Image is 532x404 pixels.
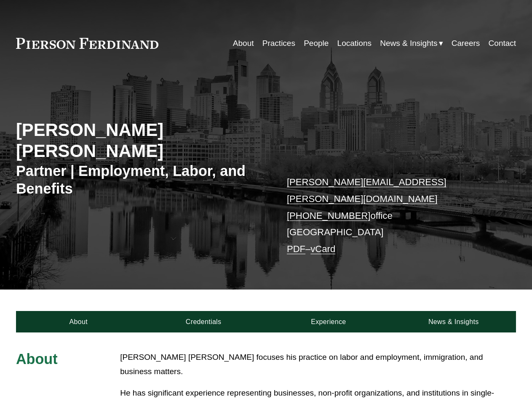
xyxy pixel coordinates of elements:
a: [PHONE_NUMBER] [287,210,370,221]
a: About [16,311,141,332]
a: folder dropdown [380,35,443,51]
a: Practices [262,35,295,51]
a: [PERSON_NAME][EMAIL_ADDRESS][PERSON_NAME][DOMAIN_NAME] [287,177,446,204]
a: PDF [287,244,305,254]
h2: [PERSON_NAME] [PERSON_NAME] [16,120,266,162]
a: Credentials [141,311,266,332]
h3: Partner | Employment, Labor, and Benefits [16,162,266,198]
a: Contact [489,35,516,51]
a: About [233,35,254,51]
span: About [16,351,58,367]
a: Locations [337,35,372,51]
a: People [304,35,329,51]
a: News & Insights [391,311,516,332]
span: News & Insights [380,36,437,50]
a: Careers [452,35,480,51]
p: [PERSON_NAME] [PERSON_NAME] focuses his practice on labor and employment, immigration, and busine... [120,350,516,379]
a: Experience [266,311,391,332]
a: vCard [310,244,335,254]
p: office [GEOGRAPHIC_DATA] – [287,174,495,258]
